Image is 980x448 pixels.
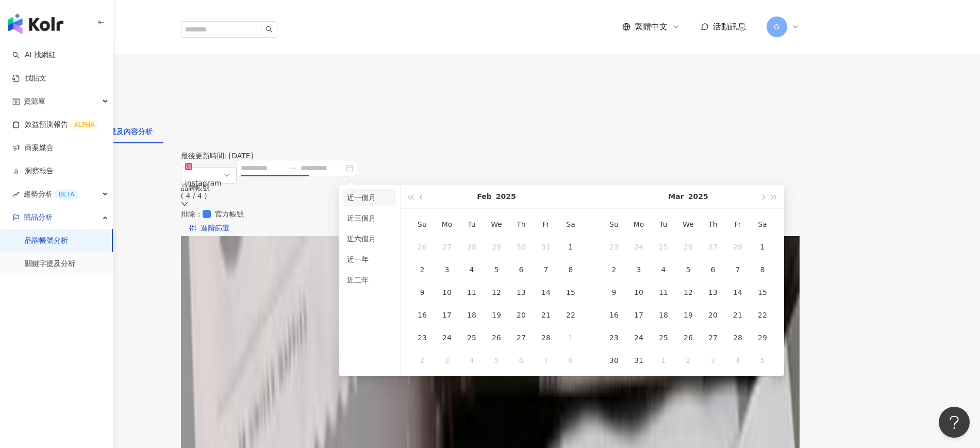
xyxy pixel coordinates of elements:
[414,329,430,346] div: 23
[701,236,725,258] td: 2025-02-27
[705,239,721,255] div: 27
[484,349,509,372] td: 2025-03-05
[651,349,676,372] td: 2025-04-01
[630,239,647,255] div: 24
[668,185,684,208] button: Mar
[606,261,622,278] div: 2
[288,164,296,172] span: to
[750,258,775,281] td: 2025-03-08
[562,239,579,255] div: 1
[562,352,579,369] div: 8
[626,236,651,258] td: 2025-02-24
[651,236,676,258] td: 2025-02-25
[558,258,583,281] td: 2025-02-08
[626,281,651,304] td: 2025-03-10
[25,236,68,246] a: 品牌帳號分析
[25,259,75,269] a: 關鍵字提及分析
[265,26,273,33] span: search
[626,349,651,372] td: 2025-03-31
[725,258,750,281] td: 2025-03-07
[484,258,509,281] td: 2025-02-05
[655,352,672,369] div: 1
[463,261,480,278] div: 4
[655,307,672,323] div: 18
[676,326,701,349] td: 2025-03-26
[509,258,534,281] td: 2025-02-06
[635,21,668,32] span: 繁體中文
[680,329,696,346] div: 26
[626,304,651,326] td: 2025-03-17
[12,191,20,198] span: rise
[774,21,779,32] span: G
[705,329,721,346] div: 27
[488,284,505,301] div: 12
[676,281,701,304] td: 2025-03-12
[725,236,750,258] td: 2025-02-28
[343,251,396,268] li: 近一年
[562,261,579,278] div: 8
[651,213,676,236] th: Tu
[538,352,554,369] div: 7
[602,326,626,349] td: 2025-03-23
[410,326,435,349] td: 2025-02-23
[602,236,626,258] td: 2025-02-23
[606,329,622,346] div: 23
[24,182,78,206] span: 趨勢分析
[558,236,583,258] td: 2025-02-01
[534,349,558,372] td: 2025-03-07
[12,143,54,153] a: 商案媒合
[626,326,651,349] td: 2025-03-24
[414,307,430,323] div: 16
[513,261,529,278] div: 6
[496,185,516,208] button: 2025
[459,304,484,326] td: 2025-02-18
[630,329,647,346] div: 24
[602,258,626,281] td: 2025-03-02
[725,304,750,326] td: 2025-03-21
[676,304,701,326] td: 2025-03-19
[701,326,725,349] td: 2025-03-27
[513,352,529,369] div: 6
[488,261,505,278] div: 5
[729,352,746,369] div: 4
[705,307,721,323] div: 20
[435,349,459,372] td: 2025-03-03
[606,284,622,301] div: 9
[705,261,721,278] div: 6
[676,213,701,236] th: We
[534,236,558,258] td: 2025-01-31
[343,272,396,288] li: 近二年
[725,326,750,349] td: 2025-03-28
[538,239,554,255] div: 31
[750,326,775,349] td: 2025-03-29
[459,213,484,236] th: Tu
[55,189,78,200] div: BETA
[185,175,222,191] div: Instagram
[651,326,676,349] td: 2025-03-25
[509,304,534,326] td: 2025-02-20
[602,304,626,326] td: 2025-03-16
[488,329,505,346] div: 26
[701,349,725,372] td: 2025-04-03
[435,213,459,236] th: Mo
[439,329,455,346] div: 24
[484,304,509,326] td: 2025-02-19
[729,307,746,323] div: 21
[754,307,771,323] div: 22
[463,329,480,346] div: 25
[484,213,509,236] th: We
[509,326,534,349] td: 2025-02-27
[680,284,696,301] div: 12
[534,213,558,236] th: Fr
[676,258,701,281] td: 2025-03-05
[534,326,558,349] td: 2025-02-28
[725,349,750,372] td: 2025-04-04
[701,213,725,236] th: Th
[606,352,622,369] div: 30
[729,239,746,255] div: 28
[181,184,800,200] div: 品牌帳號 ( 4 / 4 )
[439,284,455,301] div: 10
[288,164,296,172] span: swap-right
[484,281,509,304] td: 2025-02-12
[459,326,484,349] td: 2025-02-25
